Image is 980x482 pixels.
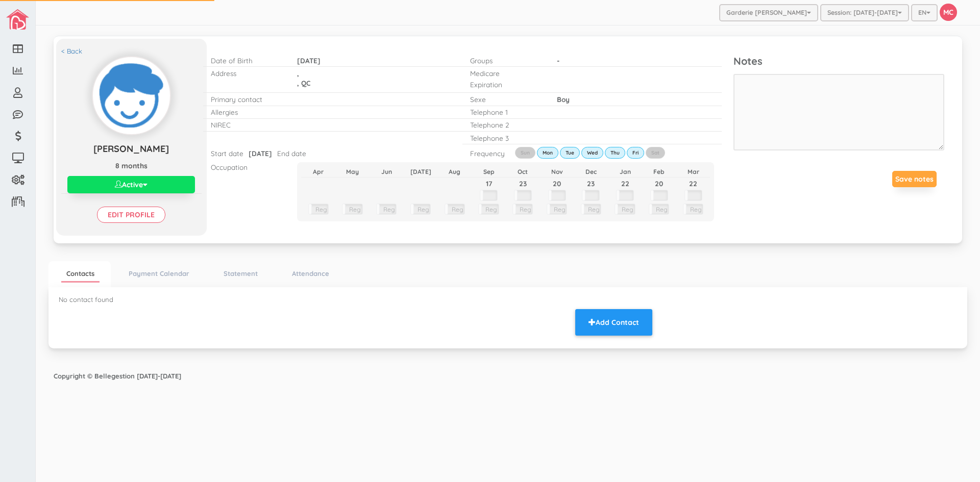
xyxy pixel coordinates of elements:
[540,166,574,177] th: Nov
[61,161,202,171] p: 8 months
[297,79,299,87] span: ,
[301,166,335,177] th: Apr
[470,133,541,143] p: Telephone 3
[93,57,170,134] img: Click to change profile pic
[370,166,404,177] th: Jun
[470,56,541,65] p: Groups
[404,166,438,177] th: [DATE]
[218,266,263,281] a: Statement
[560,147,580,158] label: Tue
[608,166,642,177] th: Jan
[59,295,652,305] p: No contact found
[557,95,570,104] span: Boy
[61,266,100,283] a: Contacts
[574,166,608,177] th: Dec
[470,68,541,78] p: Medicare
[506,166,540,177] th: Oct
[97,207,165,223] input: Edit profile
[301,79,310,87] span: QC
[124,266,194,281] a: Payment Calendar
[470,94,541,104] p: Sexe
[470,80,541,89] p: Expiration
[93,143,169,155] span: [PERSON_NAME]
[515,147,535,158] label: Sun
[470,148,498,158] p: Frequency
[297,56,321,65] span: [DATE]
[627,147,644,158] label: Fri
[249,149,272,158] span: [DATE]
[67,176,195,193] button: Active
[605,147,625,158] label: Thu
[211,56,282,65] p: Date of Birth
[54,372,181,380] strong: Copyright © Bellegestion [DATE]-[DATE]
[470,120,541,130] p: Telephone 2
[211,107,282,117] p: Allergies
[6,9,29,30] img: image
[211,120,282,130] p: NIREC
[537,147,558,158] label: Mon
[557,56,671,65] p: -
[642,166,676,177] th: Feb
[437,166,472,177] th: Aug
[646,147,665,158] label: Sat
[733,54,944,69] p: Notes
[277,148,306,158] p: End date
[61,46,82,56] a: < Back
[472,166,506,177] th: Sep
[470,107,541,117] p: Telephone 1
[676,166,710,177] th: Mar
[211,94,282,104] p: Primary contact
[287,266,334,281] a: Attendance
[575,309,652,336] button: Add Contact
[297,69,299,78] span: ,
[211,162,282,172] p: Occupation
[211,148,243,158] p: Start date
[335,166,370,177] th: May
[892,171,937,187] button: Save notes
[581,147,603,158] label: Wed
[211,68,282,78] p: Address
